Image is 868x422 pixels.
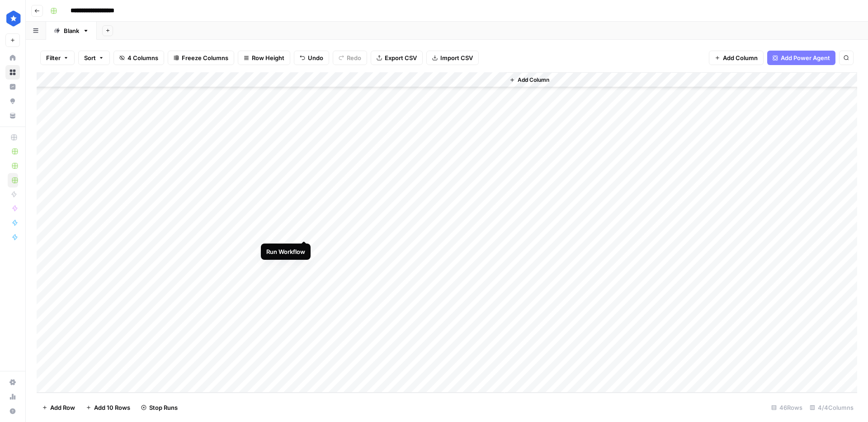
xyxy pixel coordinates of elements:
[781,53,830,62] span: Add Power Agent
[333,51,367,65] button: Redo
[440,53,473,62] span: Import CSV
[136,400,183,415] button: Stop Runs
[5,51,20,65] a: Home
[5,389,20,404] a: Usage
[37,400,80,415] button: Add Row
[5,108,20,123] a: Your Data
[238,51,290,65] button: Row Height
[723,53,758,62] span: Add Column
[266,247,305,256] div: Run Workflow
[385,53,417,62] span: Export CSV
[5,375,20,389] a: Settings
[40,51,75,65] button: Filter
[80,400,136,415] button: Add 10 Rows
[64,26,79,35] div: Blank
[506,74,553,86] button: Add Column
[5,404,20,418] button: Help + Support
[806,400,857,415] div: 4/4 Columns
[371,51,423,65] button: Export CSV
[149,403,178,412] span: Stop Runs
[709,51,764,65] button: Add Column
[294,51,329,65] button: Undo
[127,53,158,62] span: 4 Columns
[5,65,20,80] a: Browse
[50,403,75,412] span: Add Row
[78,51,110,65] button: Sort
[5,80,20,94] a: Insights
[5,7,20,30] button: Workspace: ConsumerAffairs
[46,22,97,40] a: Blank
[347,53,361,62] span: Redo
[767,51,835,65] button: Add Power Agent
[252,53,284,62] span: Row Height
[518,76,549,84] span: Add Column
[426,51,479,65] button: Import CSV
[168,51,234,65] button: Freeze Columns
[768,400,806,415] div: 46 Rows
[46,53,61,62] span: Filter
[308,53,323,62] span: Undo
[84,53,96,62] span: Sort
[94,403,130,412] span: Add 10 Rows
[5,10,22,27] img: ConsumerAffairs Logo
[182,53,228,62] span: Freeze Columns
[5,94,20,108] a: Opportunities
[113,51,164,65] button: 4 Columns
